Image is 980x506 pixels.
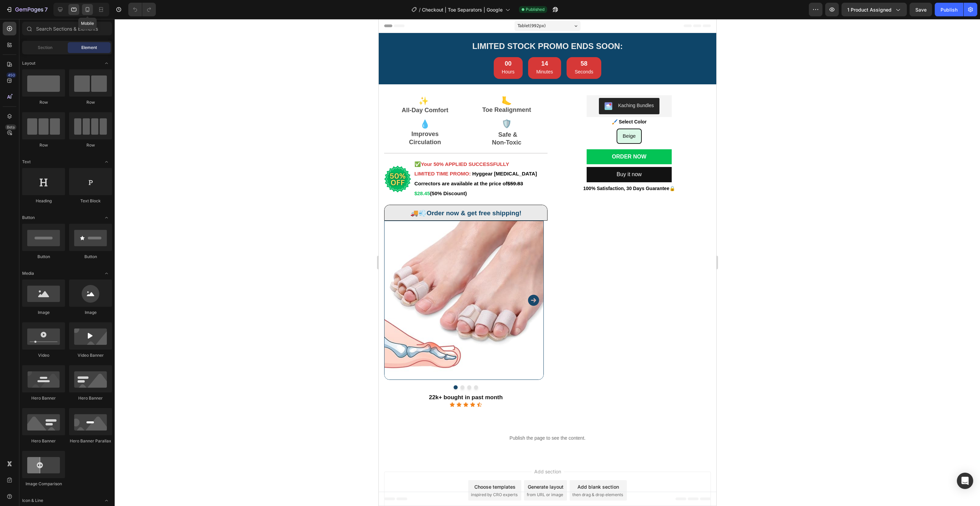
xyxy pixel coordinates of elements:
div: Beta [5,124,16,130]
div: Button [69,254,112,260]
div: Row [22,142,65,148]
span: Toggle open [101,156,112,167]
div: Video Banner [69,352,112,358]
iframe: Design area [379,19,716,506]
div: Button [22,254,65,260]
div: Row [22,99,65,105]
span: Toggle open [101,58,112,69]
span: Save [915,7,927,13]
div: Hero Banner Parallax [69,438,112,444]
div: Text Block [69,198,112,204]
span: / [419,6,421,13]
div: Heading [22,198,65,204]
button: Publish [935,3,963,16]
div: Hero Banner [69,395,112,401]
div: Image Comparison [22,481,65,487]
span: Section [38,45,52,51]
div: Image [22,309,65,316]
span: Text [22,159,31,165]
input: Search Sections & Elements [22,22,112,35]
div: Publish [941,6,958,13]
div: Hero Banner [22,395,65,401]
div: Video [22,352,65,358]
div: Row [69,99,112,105]
span: Checkout | Toe Separators | Google [422,6,503,13]
span: Published [526,6,544,13]
div: Undo/Redo [128,3,156,16]
span: Toggle open [101,268,112,279]
div: Image [69,309,112,316]
div: Open Intercom Messenger [957,473,973,489]
div: Hero Banner [22,438,65,444]
button: 7 [3,3,51,16]
span: Element [81,45,97,51]
span: Media [22,270,34,276]
span: Button [22,215,35,221]
span: Toggle open [101,212,112,223]
span: Toggle open [101,495,112,506]
span: 1 product assigned [847,6,892,13]
button: Save [910,3,932,16]
span: Icon & Line [22,497,43,504]
span: Layout [22,60,35,66]
div: 450 [6,72,16,78]
button: 1 product assigned [842,3,907,16]
p: 7 [45,5,48,14]
div: Row [69,142,112,148]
